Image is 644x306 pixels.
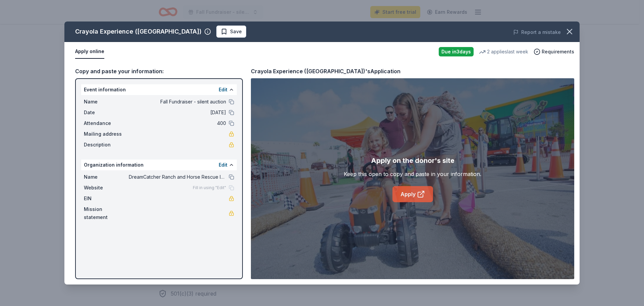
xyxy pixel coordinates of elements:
span: Date [84,108,129,117]
span: Fill in using "Edit" [193,185,226,190]
button: Edit [219,86,227,94]
span: Fall Fundraiser - silent auction [129,98,226,106]
span: Attendance [84,119,129,127]
div: Event information [81,84,237,95]
div: Copy and paste your information: [75,67,243,76]
button: Edit [219,161,227,169]
button: Apply online [75,45,104,59]
span: Name [84,98,129,106]
span: 400 [129,119,226,127]
button: Requirements [534,48,574,56]
button: Report a mistake [513,28,561,36]
div: Apply on the donor's site [371,155,454,166]
span: Website [84,184,129,192]
span: [DATE] [129,108,226,117]
span: Description [84,141,129,149]
a: Apply [392,186,433,202]
div: Organization information [81,160,237,170]
div: Due in 3 days [439,47,474,56]
span: Mission statement [84,205,129,221]
div: 2 applies last week [479,48,528,56]
div: Crayola Experience ([GEOGRAPHIC_DATA])'s Application [251,67,400,76]
span: Mailing address [84,130,129,138]
button: Save [216,26,246,38]
span: Name [84,173,129,181]
span: Save [230,28,242,36]
span: EIN [84,194,129,203]
div: Keep this open to copy and paste in your information. [344,170,481,178]
span: Requirements [542,48,574,56]
span: DreamCatcher Ranch and Horse Rescue Inc. [129,173,226,181]
div: Crayola Experience ([GEOGRAPHIC_DATA]) [75,26,202,37]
